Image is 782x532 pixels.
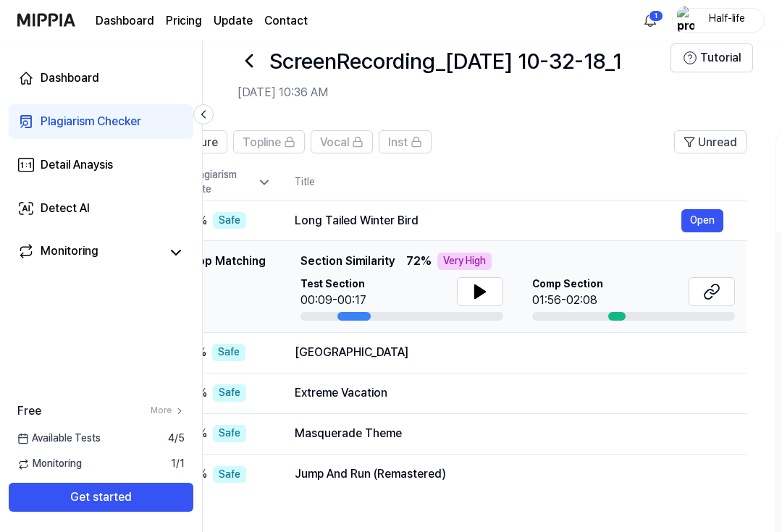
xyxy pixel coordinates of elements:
[190,168,272,196] div: Plagiarism Rate
[9,61,193,96] a: Dashboard
[214,12,253,30] a: Update
[168,431,185,446] span: 4 / 5
[41,200,90,217] div: Detect AI
[532,277,603,292] span: Comp Section
[41,69,99,87] div: Dashboard
[532,292,603,309] div: 01:56-02:08
[437,253,492,270] div: Very High
[698,134,737,151] span: Unread
[670,43,753,72] button: Tutorial
[166,12,202,30] a: Pricing
[295,465,723,483] div: Jump And Run (Remastered)
[699,12,755,28] div: Half-life
[9,148,193,182] a: Detail Anaysis
[96,12,154,30] a: Dashboard
[9,483,193,512] button: Get started
[677,6,694,35] img: profile
[151,405,185,417] a: More
[212,344,245,361] div: Safe
[300,253,395,270] span: Section Similarity
[190,253,266,321] div: Top Matching
[300,292,366,309] div: 00:09-00:17
[649,10,663,22] div: 1
[269,46,622,76] h1: ScreenRecording_09-12-2025 10-32-18_1
[41,113,141,130] div: Plagiarism Checker
[674,130,747,153] button: Unread
[295,425,723,442] div: Masquerade Theme
[213,466,246,484] div: Safe
[41,156,113,174] div: Detail Anaysis
[213,212,246,229] div: Safe
[681,209,723,232] button: Open
[243,134,281,151] span: Topline
[171,457,185,471] span: 1 / 1
[300,277,366,292] span: Test Section
[311,130,373,153] button: Vocal
[406,253,432,270] span: 72 %
[9,191,193,226] a: Detect AI
[295,384,723,402] div: Extreme Vacation
[17,431,101,446] span: Available Tests
[233,130,305,153] button: Topline
[213,384,246,402] div: Safe
[264,12,308,30] a: Contact
[379,130,432,153] button: Inst
[213,425,246,442] div: Safe
[295,165,747,200] th: Title
[320,134,349,151] span: Vocal
[17,457,82,471] span: Monitoring
[41,242,98,263] div: Monitoring
[388,134,408,151] span: Inst
[295,212,681,229] div: Long Tailed Winter Bird
[295,344,723,361] div: [GEOGRAPHIC_DATA]
[237,84,670,101] h2: [DATE] 10:36 AM
[672,8,765,33] button: profileHalf-life
[17,242,161,263] a: Monitoring
[642,12,659,29] img: 알림
[639,9,662,32] button: 알림1
[9,104,193,139] a: Plagiarism Checker
[17,402,41,420] span: Free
